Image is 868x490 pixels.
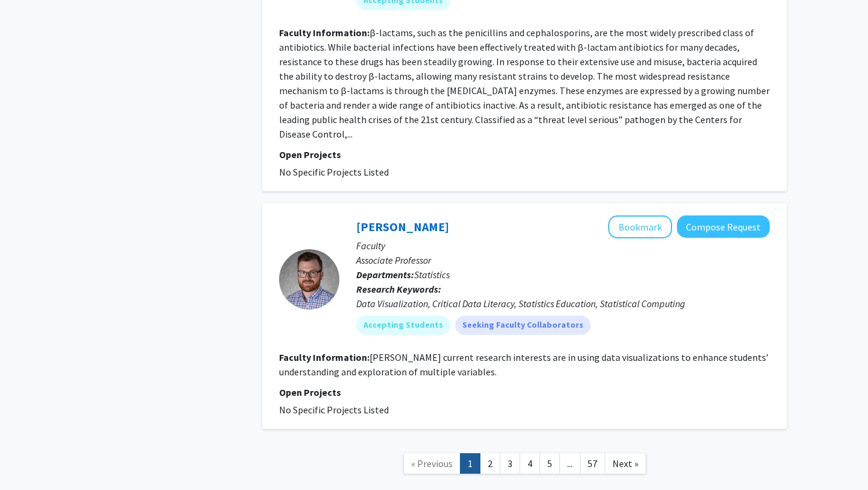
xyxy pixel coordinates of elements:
[279,351,769,378] fg-read-more: [PERSON_NAME] current research interests are in using data visualizations to enhance students’ un...
[9,436,51,481] iframe: Chat
[520,453,540,474] a: 4
[411,457,453,469] span: « Previous
[539,453,560,474] a: 5
[480,453,500,474] a: 2
[567,457,573,469] span: ...
[356,253,770,267] p: Associate Professor
[356,283,441,295] b: Research Keywords:
[279,166,389,178] span: No Specific Projects Listed
[262,441,787,490] nav: Page navigation
[279,385,770,399] p: Open Projects
[612,457,638,469] span: Next »
[580,453,605,474] a: 57
[279,147,770,162] p: Open Projects
[356,296,770,311] div: Data Visualization, Critical Data Literacy, Statistics Education, Statistical Computing
[403,453,461,474] a: Previous Page
[356,316,450,335] mat-chip: Accepting Students
[608,215,672,238] button: Add Bradford Dykes to Bookmarks
[356,219,449,234] a: [PERSON_NAME]
[455,316,591,335] mat-chip: Seeking Faculty Collaborators
[605,453,646,474] a: Next
[677,215,770,238] button: Compose Request to Bradford Dykes
[356,269,414,281] b: Departments:
[279,27,370,39] b: Faculty Information:
[356,238,770,253] p: Faculty
[500,453,520,474] a: 3
[279,27,770,140] fg-read-more: β-lactams, such as the penicillins and cephalosporins, are the most widely prescribed class of an...
[414,269,450,281] span: Statistics
[279,404,389,416] span: No Specific Projects Listed
[279,351,370,363] b: Faculty Information:
[460,453,480,474] a: 1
